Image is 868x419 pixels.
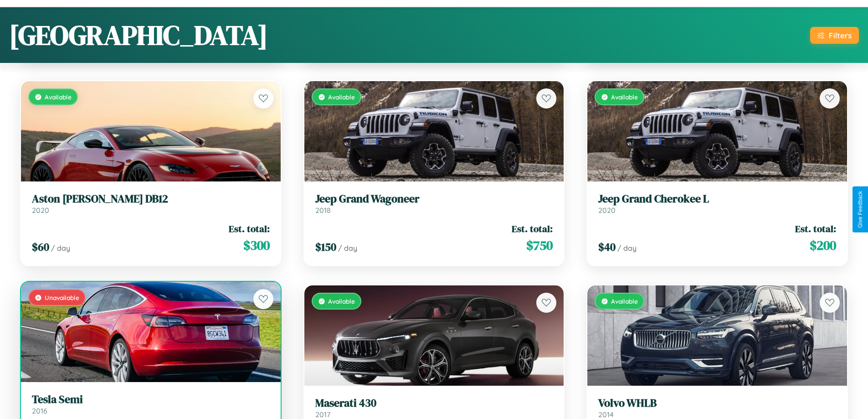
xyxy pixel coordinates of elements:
[598,397,836,419] a: Volvo WHLB2014
[598,206,616,215] span: 2020
[829,31,852,40] div: Filters
[338,243,357,253] span: / day
[328,93,355,101] span: Available
[598,239,616,254] span: $ 40
[32,192,270,206] h3: Aston [PERSON_NAME] DB12
[598,192,836,215] a: Jeep Grand Cherokee L2020
[810,236,836,254] span: $ 200
[315,192,553,206] h3: Jeep Grand Wagoneer
[51,243,70,253] span: / day
[32,206,49,215] span: 2020
[315,192,553,215] a: Jeep Grand Wagoneer2018
[598,397,836,410] h3: Volvo WHLB
[9,16,268,54] h1: [GEOGRAPHIC_DATA]
[243,236,270,254] span: $ 300
[611,93,638,101] span: Available
[611,297,638,305] span: Available
[45,294,79,301] span: Unavailable
[315,397,553,419] a: Maserati 4302017
[598,192,836,206] h3: Jeep Grand Cherokee L
[857,191,863,228] div: Give Feedback
[810,27,859,44] button: Filters
[32,393,270,415] a: Tesla Semi2016
[315,239,336,254] span: $ 150
[512,222,553,235] span: Est. total:
[328,297,355,305] span: Available
[32,406,47,415] span: 2016
[315,397,553,410] h3: Maserati 430
[315,206,331,215] span: 2018
[32,192,270,215] a: Aston [PERSON_NAME] DB122020
[598,410,614,419] span: 2014
[45,93,72,101] span: Available
[32,239,49,254] span: $ 60
[795,222,836,235] span: Est. total:
[617,243,637,253] span: / day
[315,410,330,419] span: 2017
[229,222,270,235] span: Est. total:
[32,393,270,406] h3: Tesla Semi
[526,236,553,254] span: $ 750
